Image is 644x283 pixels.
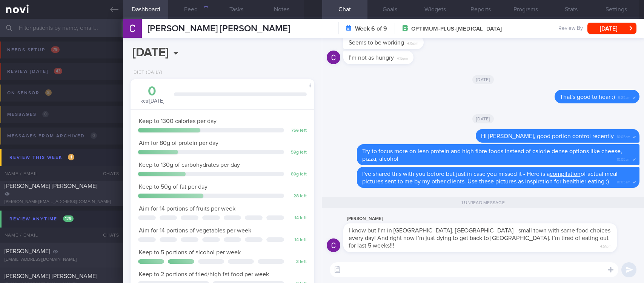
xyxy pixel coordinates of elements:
span: Aim for 14 portions of fruits per week [139,206,235,212]
span: [PERSON_NAME] [PERSON_NAME] [5,273,97,279]
div: Chats [93,228,123,243]
span: Hi [PERSON_NAME], good portion control recently [481,133,614,139]
span: Keep to 50g of fat per day [139,184,207,190]
span: Keep to 1300 calories per day [139,118,217,124]
div: [PERSON_NAME][EMAIL_ADDRESS][DOMAIN_NAME] [5,199,118,205]
span: [DATE] [472,75,494,84]
span: 10:05am [617,155,630,162]
span: Aim for 14 portions of vegetables per week [139,228,251,234]
span: [PERSON_NAME] [PERSON_NAME] [148,24,290,33]
div: [EMAIL_ADDRESS][DOMAIN_NAME] [5,257,118,263]
span: [PERSON_NAME] [PERSON_NAME] [5,183,97,189]
span: 10:05am [617,178,630,185]
button: [DATE] [587,23,636,34]
span: 8 [45,89,52,96]
span: Review By [558,25,583,32]
span: [DATE] [472,114,494,123]
a: compilation [550,171,581,177]
div: Review this week [8,152,76,163]
div: Needs setup [5,45,61,55]
span: Try to focus more on lean protein and high fibre foods instead of calorie dense options like chee... [362,148,622,162]
span: Keep to 130g of carbohydrates per day [139,162,240,168]
div: 89 g left [288,172,307,177]
span: Aim for 80g of protein per day [139,140,218,146]
div: 14 left [288,215,307,221]
span: Seems to be working [349,40,404,46]
div: 14 left [288,237,307,243]
span: That's good to hear :) [560,94,615,100]
span: Keep to 2 portions of fried/high fat food per week [139,271,269,277]
div: Chats [93,166,123,181]
span: 79 [51,46,60,53]
strong: Week 6 of 9 [355,25,387,32]
div: Diet (Daily) [131,70,163,75]
span: 9:25am [618,93,630,100]
div: [PERSON_NAME] [343,214,639,223]
span: 43 [54,68,62,74]
span: 1 [68,154,74,160]
span: [PERSON_NAME] [5,248,50,254]
span: 4:15pm [407,39,418,46]
div: Messages [5,109,51,120]
div: On sensor [5,88,54,98]
div: 3 left [288,259,307,265]
span: I've shared this with you before but just in case you missed it - Here is a of actual meal pictur... [362,171,618,185]
span: 4:51pm [600,242,612,249]
span: Keep to 5 portions of alcohol per week [139,249,241,255]
div: kcal [DATE] [138,85,166,105]
div: Review [DATE] [5,66,64,77]
span: OPTIMUM-PLUS-[MEDICAL_DATA] [411,25,502,33]
span: I’m not as hungry [349,55,394,61]
span: 129 [63,215,74,222]
div: Review anytime [8,214,75,224]
div: 756 left [288,128,307,134]
span: 0 [42,111,49,117]
div: 59 g left [288,150,307,155]
span: 0 [91,132,97,139]
span: 10:05am [617,132,630,140]
span: I know but I’m in [GEOGRAPHIC_DATA], [GEOGRAPHIC_DATA] - small town with same food choices every ... [349,228,610,249]
div: Messages from Archived [5,131,99,141]
div: 28 left [288,194,307,199]
div: 0 [138,85,166,98]
span: 4:15pm [397,54,408,61]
